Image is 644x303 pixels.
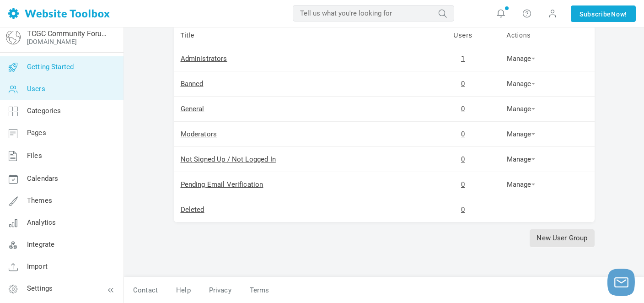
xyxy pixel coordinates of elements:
span: Pages [27,129,46,137]
a: Manage [507,130,535,138]
button: Launch chat [607,269,635,296]
a: Terms [241,282,269,298]
td: Title [174,25,426,46]
span: Categories [27,107,61,115]
td: Users [426,25,500,46]
span: Calendars [27,174,58,183]
a: Pending Email Verification [181,180,263,189]
a: Manage [507,180,535,189]
a: 0 [461,80,465,88]
a: Administrators [181,54,227,63]
a: Help [167,282,200,298]
span: Integrate [27,240,54,249]
a: New User Group [530,229,594,247]
a: 0 [461,155,465,163]
span: Getting Started [27,63,74,71]
a: Privacy [200,282,241,298]
span: Users [27,85,45,93]
a: Banned [181,80,204,88]
a: SubscribeNow! [571,5,636,22]
span: Files [27,151,42,160]
a: TCGC Community Forum [27,29,107,38]
a: 0 [461,105,465,113]
a: Contact [124,282,167,298]
a: Moderators [181,130,217,138]
a: Not Signed Up / Not Logged In [181,155,276,163]
input: Tell us what you're looking for [293,5,454,22]
span: Now! [611,9,627,19]
a: 0 [461,180,465,189]
span: Settings [27,284,53,292]
span: Themes [27,196,52,205]
a: Manage [507,105,535,113]
a: Manage [507,80,535,88]
img: globe-icon.png [6,30,21,44]
a: 0 [461,206,465,214]
td: Actions [500,25,595,46]
a: 0 [461,130,465,138]
a: Deleted [181,206,204,214]
a: 1 [461,54,465,63]
a: Manage [507,54,535,63]
span: Analytics [27,218,56,227]
a: Manage [507,155,535,163]
a: General [181,105,204,113]
a: [DOMAIN_NAME] [27,38,77,45]
span: Import [27,262,48,271]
